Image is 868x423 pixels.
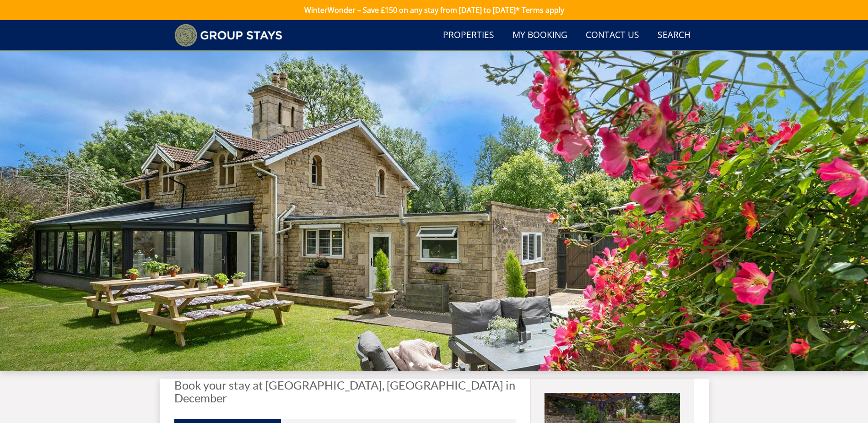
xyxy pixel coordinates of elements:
[174,379,516,404] h2: Book your stay at [GEOGRAPHIC_DATA], [GEOGRAPHIC_DATA] in December
[582,25,643,46] a: Contact Us
[439,25,498,46] a: Properties
[654,25,694,46] a: Search
[174,24,283,47] img: Group Stays
[509,25,571,46] a: My Booking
